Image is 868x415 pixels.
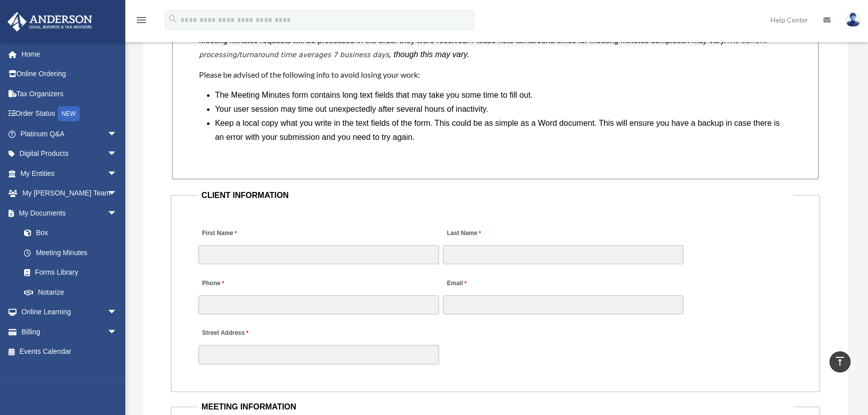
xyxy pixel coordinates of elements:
i: , though this may vary. [389,50,469,59]
span: arrow_drop_down [107,302,127,323]
li: Keep a local copy what you write in the text fields of the form. This could be as simple as a Wor... [215,116,784,144]
label: Phone [198,277,227,290]
legend: CLIENT INFORMATION [197,188,793,202]
a: menu [135,18,147,26]
span: arrow_drop_down [107,144,127,164]
a: Box [14,223,132,243]
label: First Name [198,227,239,240]
label: Email [443,277,469,290]
a: Events Calendar [7,342,132,362]
a: Tax Organizers [7,84,132,104]
a: Meeting Minutes [14,243,127,263]
a: Notarize [14,282,132,302]
a: Order StatusNEW [7,104,132,124]
a: Home [7,44,132,64]
h4: Please be advised of the following info to avoid losing your work: [199,69,792,80]
a: vertical_align_top [829,351,850,372]
p: Meeting Minutes requests will be processed in the order they were received. Please note turnaroun... [199,34,792,62]
label: Last Name [443,227,483,240]
i: menu [135,14,147,26]
img: User Pic [845,13,860,27]
span: arrow_drop_down [107,183,127,204]
a: Platinum Q&Aarrow_drop_down [7,124,132,144]
label: Street Address [198,327,294,340]
a: Online Learningarrow_drop_down [7,302,132,322]
img: Anderson Advisors Platinum Portal [5,12,95,32]
li: Your user session may time out unexpectedly after several hours of inactivity. [215,102,784,116]
i: search [167,14,178,25]
span: arrow_drop_down [107,163,127,184]
span: arrow_drop_down [107,124,127,144]
span: arrow_drop_down [107,203,127,224]
i: vertical_align_top [834,355,846,367]
a: My [PERSON_NAME] Teamarrow_drop_down [7,183,132,203]
div: NEW [58,106,80,121]
a: My Entitiesarrow_drop_down [7,163,132,183]
span: arrow_drop_down [107,322,127,342]
a: My Documentsarrow_drop_down [7,203,132,223]
a: Digital Productsarrow_drop_down [7,144,132,164]
a: Online Ordering [7,64,132,84]
em: The current processing/turnaround time averages 7 business days [199,37,767,59]
legend: MEETING INFORMATION [197,400,793,414]
a: Forms Library [14,263,132,283]
li: The Meeting Minutes form contains long text fields that may take you some time to fill out. [215,88,784,102]
a: Billingarrow_drop_down [7,322,132,342]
